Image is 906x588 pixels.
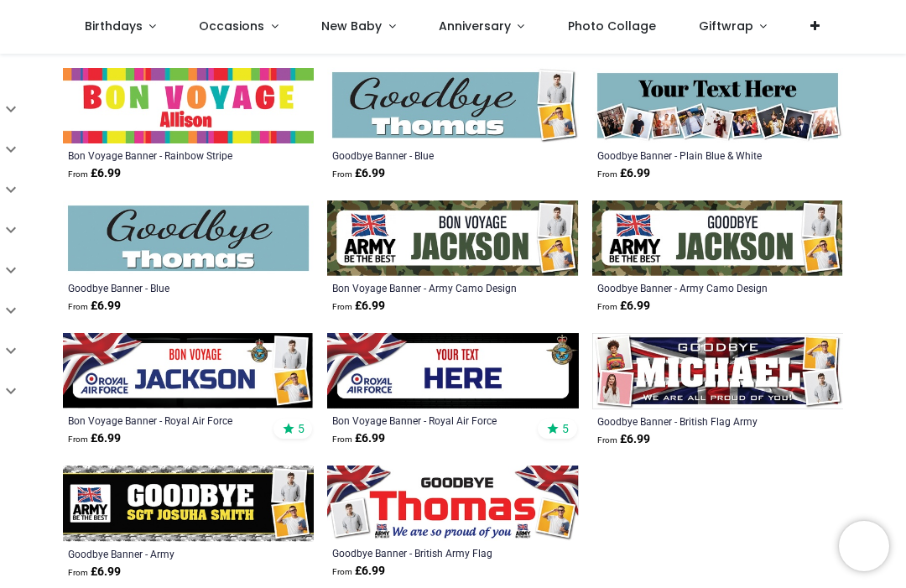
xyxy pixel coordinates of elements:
span: From [597,435,617,445]
span: From [332,434,352,444]
strong: £ 6.99 [597,165,650,182]
img: Personalised Goodbye Banner - Blue - Custom Name [63,200,314,276]
img: Personalised Bon Voyage Banner - Rainbow Stripe - Custom Name [63,68,314,143]
a: Bon Voyage Banner - Army Camo Design [332,281,525,294]
span: From [68,169,88,179]
strong: £ 6.99 [332,563,385,580]
strong: £ 6.99 [332,298,385,315]
img: Personalised Goodbye Banner - Army Camo Design - Custom Name & 2 Photo Upload [592,200,843,276]
strong: £ 6.99 [332,430,385,447]
strong: £ 6.99 [332,165,385,182]
strong: £ 6.99 [68,298,121,315]
img: Personalised Bon Voyage Banner - Royal Air Force - Custom Name [327,333,578,408]
span: From [332,169,352,179]
a: Goodbye Banner - British Flag Army [597,414,790,428]
span: From [68,568,88,577]
img: Personalised Goodbye Banner - Army - Custom Name & 2 Photo Upload [63,466,314,542]
span: Anniversary [439,18,511,34]
strong: £ 6.99 [68,165,121,182]
img: Personalised Bon Voyage Banner - Army Camo Design - Custom Name & 2 Photo Upload [327,200,578,276]
strong: £ 6.99 [68,564,121,580]
span: From [597,302,617,311]
a: Goodbye Banner - Army Camo Design [597,281,790,294]
a: Bon Voyage Banner - Rainbow Stripe [68,148,261,162]
strong: £ 6.99 [597,431,650,448]
img: Personalised Bon Voyage Banner - Royal Air Force - Custom Name & 2 Photo Upload [63,333,314,408]
span: 5 [298,421,305,436]
img: Personalised Goodbye Banner - Plain Blue & White - Custom Name & 9 Photo Upload [592,68,843,143]
a: Goodbye Banner - British Army Flag [332,546,525,559]
span: 5 [562,421,569,436]
img: Personalised Goodbye Banner - British Army Flag - Custom Name & 2 Photo Upload [327,466,578,541]
span: Occasions [199,18,264,34]
span: Birthdays [85,18,143,34]
span: From [597,169,617,179]
a: Goodbye Banner - Army [68,547,261,560]
a: Goodbye Banner - Blue [332,148,525,162]
span: New Baby [321,18,382,34]
img: Personalised Goodbye Banner - Blue - Custom Name & 2 Photo Upload [327,67,578,143]
a: Bon Voyage Banner - Royal Air Force [332,414,525,427]
a: Bon Voyage Banner - Royal Air Force [68,414,261,427]
a: Goodbye Banner - Blue [68,281,261,294]
a: Goodbye Banner - Plain Blue & White [597,148,790,162]
span: From [68,434,88,444]
span: From [68,302,88,311]
span: From [332,302,352,311]
strong: £ 6.99 [68,430,121,447]
iframe: Brevo live chat [839,521,889,571]
span: Giftwrap [699,18,753,34]
strong: £ 6.99 [597,298,650,315]
img: Personalised Goodbye Banner - British Flag Army - Custom Name & 4 Photo Upload [592,333,843,409]
span: Photo Collage [568,18,656,34]
span: From [332,567,352,576]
